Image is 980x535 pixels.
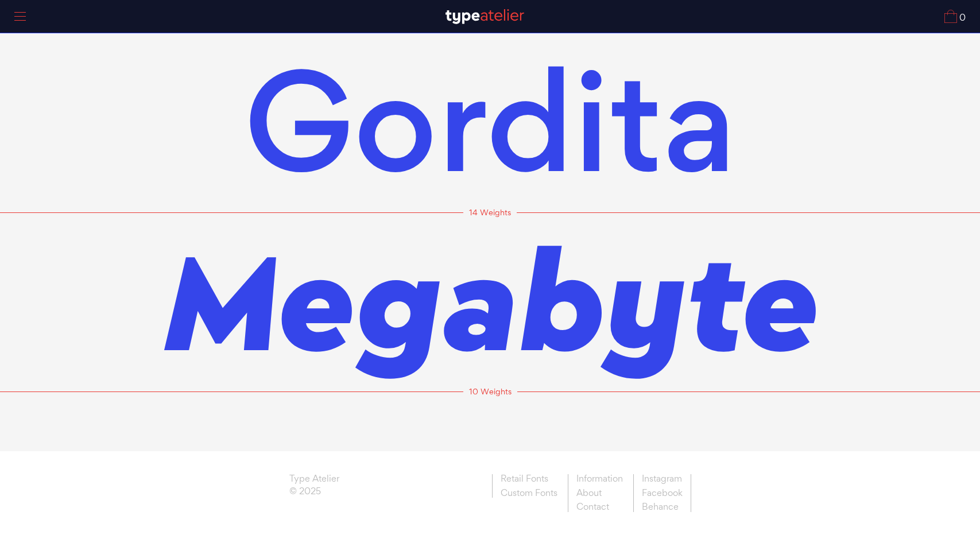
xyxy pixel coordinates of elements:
[492,486,565,498] a: Custom Fonts
[957,13,966,23] span: 0
[568,500,631,512] a: Contact
[244,48,737,197] a: Gordita
[944,10,957,23] img: Cart_Icon.svg
[244,26,737,219] span: Gordita
[633,486,691,501] a: Facebook
[163,227,818,377] a: Megabyte
[163,211,818,393] span: Megabyte
[633,500,691,512] a: Behance
[446,9,524,24] img: TA_Logo.svg
[289,487,339,499] span: © 2025
[633,474,691,486] a: Instagram
[568,474,631,486] a: Information
[492,474,565,486] a: Retail Fonts
[568,486,631,501] a: About
[944,10,966,23] a: 0
[289,474,339,487] a: Type Atelier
